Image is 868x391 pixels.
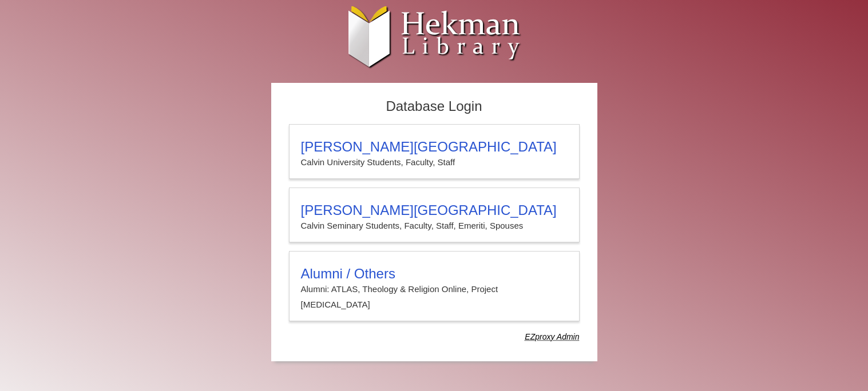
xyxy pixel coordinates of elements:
h2: Database Login [283,95,585,118]
h3: Alumni / Others [301,266,568,282]
summary: Alumni / OthersAlumni: ATLAS, Theology & Religion Online, Project [MEDICAL_DATA] [301,266,568,312]
a: [PERSON_NAME][GEOGRAPHIC_DATA]Calvin University Students, Faculty, Staff [289,124,580,179]
p: Calvin University Students, Faculty, Staff [301,155,568,170]
h3: [PERSON_NAME][GEOGRAPHIC_DATA] [301,202,568,218]
p: Calvin Seminary Students, Faculty, Staff, Emeriti, Spouses [301,218,568,233]
a: [PERSON_NAME][GEOGRAPHIC_DATA]Calvin Seminary Students, Faculty, Staff, Emeriti, Spouses [289,187,580,242]
dfn: Use Alumni login [525,332,579,341]
p: Alumni: ATLAS, Theology & Religion Online, Project [MEDICAL_DATA] [301,282,568,312]
h3: [PERSON_NAME][GEOGRAPHIC_DATA] [301,139,568,155]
